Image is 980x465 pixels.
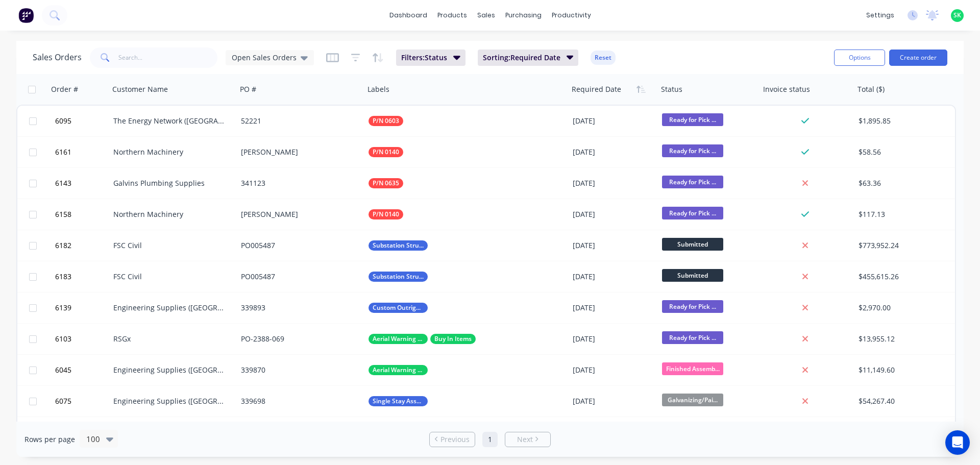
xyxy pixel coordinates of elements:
[859,178,919,188] div: $63.36
[113,178,227,188] div: Galvins Plumbing Supplies
[55,240,71,251] span: 6182
[52,324,113,354] button: 6103
[373,147,399,157] span: P/N 0140
[55,303,71,313] span: 6139
[241,396,354,406] div: 339698
[662,238,723,251] span: Submitted
[573,147,654,157] div: [DATE]
[432,8,472,23] div: products
[478,50,579,66] button: Sorting:Required Date
[113,272,227,282] div: FSC Civil
[859,209,919,219] div: $117.13
[55,147,71,157] span: 6161
[18,8,34,23] img: Factory
[24,434,75,445] span: Rows per page
[55,209,71,219] span: 6158
[113,147,227,157] div: Northern Machinery
[859,396,919,406] div: $54,267.40
[51,84,78,94] div: Order #
[859,240,919,251] div: $773,952.24
[113,396,227,406] div: Engineering Supplies ([GEOGRAPHIC_DATA]) Pty Ltd
[241,365,354,375] div: 339870
[373,272,424,282] span: Substation Structural Steel
[662,331,723,344] span: Ready for Pick ...
[55,178,71,188] span: 6143
[113,365,227,375] div: Engineering Supplies ([GEOGRAPHIC_DATA]) Pty Ltd
[241,209,354,219] div: [PERSON_NAME]
[573,334,654,344] div: [DATE]
[662,300,723,313] span: Ready for Pick ...
[369,334,476,344] button: Aerial Warning PolesBuy In Items
[662,207,723,219] span: Ready for Pick ...
[953,11,961,20] span: SK
[241,240,354,251] div: PO005487
[52,417,113,448] button: 6100
[547,8,596,23] div: productivity
[861,8,899,23] div: settings
[113,303,227,313] div: Engineering Supplies ([GEOGRAPHIC_DATA]) Pty Ltd
[373,209,399,219] span: P/N 0140
[369,209,403,219] button: P/N 0140
[369,396,428,406] button: Single Stay Assembly (FPBW)
[859,116,919,126] div: $1,895.85
[573,178,654,188] div: [DATE]
[440,434,470,445] span: Previous
[369,272,428,282] button: Substation Structural Steel
[52,168,113,199] button: 6143
[52,386,113,417] button: 6075
[573,240,654,251] div: [DATE]
[573,303,654,313] div: [DATE]
[662,144,723,157] span: Ready for Pick ...
[241,272,354,282] div: PO005487
[52,355,113,385] button: 6045
[52,292,113,323] button: 6139
[859,303,919,313] div: $2,970.00
[369,365,428,375] button: Aerial Warning Poles
[859,272,919,282] div: $455,615.26
[241,147,354,157] div: [PERSON_NAME]
[369,116,403,126] button: P/N 0603
[367,84,389,94] div: Labels
[33,53,82,62] h1: Sales Orders
[662,394,723,406] span: Galvanizing/Pai...
[55,116,71,126] span: 6095
[573,116,654,126] div: [DATE]
[859,147,919,157] div: $58.56
[396,50,465,66] button: Filters:Status
[434,334,472,344] span: Buy In Items
[472,8,500,23] div: sales
[662,362,723,375] span: Finished Assemb...
[369,178,403,188] button: P/N 0635
[52,261,113,292] button: 6183
[118,47,218,68] input: Search...
[241,334,354,344] div: PO-2388-069
[573,365,654,375] div: [DATE]
[55,396,71,406] span: 6075
[859,365,919,375] div: $11,149.60
[52,199,113,230] button: 6158
[52,230,113,261] button: 6182
[373,334,424,344] span: Aerial Warning Poles
[859,334,919,344] div: $13,955.12
[241,178,354,188] div: 341123
[591,51,616,65] button: Reset
[113,334,227,344] div: RSGx
[241,303,354,313] div: 339893
[834,50,885,66] button: Options
[662,269,723,282] span: Submitted
[373,240,424,251] span: Substation Structural Steel
[373,116,399,126] span: P/N 0603
[113,116,227,126] div: The Energy Network ([GEOGRAPHIC_DATA]) Pty Ltd
[662,113,723,126] span: Ready for Pick ...
[373,178,399,188] span: P/N 0635
[369,240,428,251] button: Substation Structural Steel
[241,116,354,126] div: 52221
[52,137,113,167] button: 6161
[373,303,424,313] span: Custom Outrigger
[483,53,560,63] span: Sorting: Required Date
[662,176,723,188] span: Ready for Pick ...
[500,8,547,23] div: purchasing
[369,147,403,157] button: P/N 0140
[240,84,256,94] div: PO #
[52,106,113,136] button: 6095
